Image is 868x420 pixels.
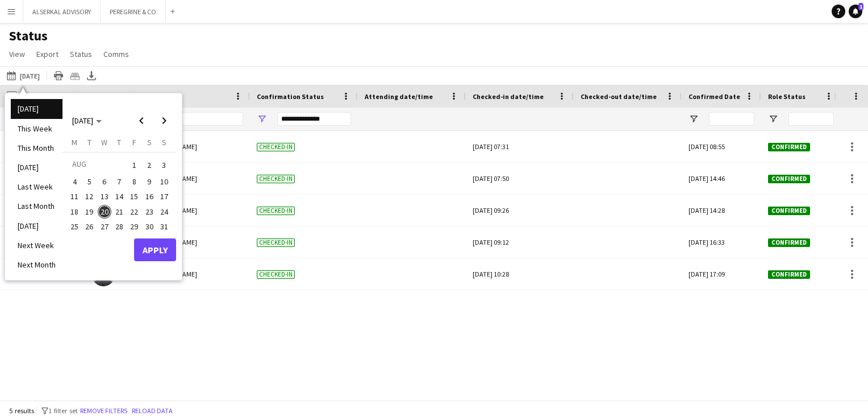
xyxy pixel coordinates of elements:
[768,92,806,101] span: Role Status
[83,220,97,233] span: 26
[112,220,126,233] span: 28
[858,3,863,10] span: 1
[473,227,567,258] div: [DATE] 09:12
[83,190,97,204] span: 12
[112,175,126,188] span: 7
[82,204,97,219] button: 19-08-2025
[169,112,243,126] input: Name Filter Input
[67,174,82,189] button: 04-08-2025
[157,190,171,204] span: 17
[365,92,433,101] span: Attending date/time
[97,174,112,189] button: 06-08-2025
[141,157,156,174] button: 02-08-2025
[112,205,126,219] span: 21
[688,114,699,124] button: Open Filter Menu
[141,189,156,204] button: 16-08-2025
[788,112,834,126] input: Role Status Filter Input
[153,109,176,132] button: Next month
[32,47,63,61] a: Export
[127,174,141,189] button: 08-08-2025
[48,406,78,415] span: 1 filter set
[157,175,171,188] span: 10
[97,204,112,219] button: 20-08-2025
[127,157,141,173] span: 1
[11,177,62,196] li: Last Week
[127,204,141,219] button: 22-08-2025
[68,190,81,204] span: 11
[768,270,810,279] span: Confirmed
[257,207,295,215] span: Checked-in
[768,207,810,215] span: Confirmed
[72,137,77,147] span: M
[130,109,153,132] button: Previous month
[473,163,567,194] div: [DATE] 07:50
[127,175,141,188] span: 8
[127,157,141,174] button: 01-08-2025
[141,204,156,219] button: 23-08-2025
[143,175,156,188] span: 9
[157,220,171,233] span: 31
[112,219,127,234] button: 28-08-2025
[143,157,156,173] span: 2
[112,190,126,204] span: 14
[257,270,295,279] span: Checked-in
[257,114,267,124] button: Open Filter Menu
[473,195,567,226] div: [DATE] 09:26
[5,69,42,83] button: [DATE]
[157,205,171,219] span: 24
[682,227,761,258] div: [DATE] 16:33
[98,190,111,204] span: 13
[257,175,295,183] span: Checked-in
[768,143,810,151] span: Confirmed
[70,49,92,59] span: Status
[768,114,778,124] button: Open Filter Menu
[99,47,133,61] a: Comms
[82,189,97,204] button: 12-08-2025
[112,174,127,189] button: 07-08-2025
[23,1,101,23] button: ALSERKAL ADVISORY
[68,205,81,219] span: 18
[87,137,91,147] span: T
[101,137,107,147] span: W
[141,219,156,234] button: 30-08-2025
[11,158,62,177] li: [DATE]
[78,405,130,417] button: Remove filters
[83,175,97,188] span: 5
[157,157,171,173] span: 3
[24,92,40,101] span: Date
[149,92,167,101] span: Name
[473,258,567,290] div: [DATE] 10:28
[83,205,97,219] span: 19
[68,220,81,233] span: 25
[11,255,62,274] li: Next Month
[127,220,141,233] span: 29
[143,220,156,233] span: 30
[67,219,82,234] button: 25-08-2025
[682,258,761,290] div: [DATE] 17:09
[112,189,127,204] button: 14-08-2025
[103,49,129,59] span: Comms
[147,137,152,147] span: S
[132,137,136,147] span: F
[709,112,754,126] input: Confirmed Date Filter Input
[143,205,156,219] span: 23
[82,174,97,189] button: 05-08-2025
[257,238,295,247] span: Checked-in
[143,190,156,204] span: 16
[11,236,62,255] li: Next Week
[11,138,62,158] li: This Month
[157,189,172,204] button: 17-08-2025
[98,205,111,219] span: 20
[141,174,156,189] button: 09-08-2025
[11,196,62,216] li: Last Month
[688,92,740,101] span: Confirmed Date
[97,219,112,234] button: 27-08-2025
[68,175,81,188] span: 4
[127,205,141,219] span: 22
[92,92,111,101] span: Photo
[85,69,98,83] app-action-btn: Export XLSX
[682,195,761,226] div: [DATE] 14:28
[82,219,97,234] button: 26-08-2025
[682,131,761,162] div: [DATE] 08:55
[849,5,862,18] a: 1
